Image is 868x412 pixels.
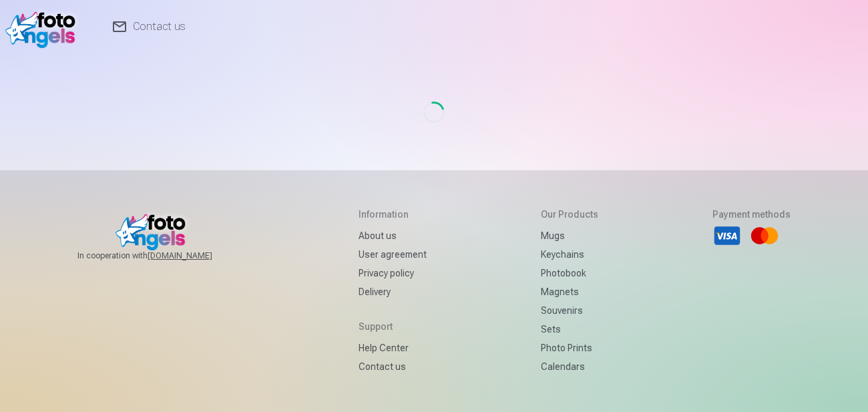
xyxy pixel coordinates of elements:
a: Souvenirs [541,301,598,320]
span: In cooperation with [77,250,244,261]
a: Calendars [541,357,598,376]
a: Sets [541,320,598,339]
a: Delivery [359,282,427,301]
a: Contact us [359,357,427,376]
h5: Our products [541,208,598,221]
a: Privacy policy [359,264,427,282]
a: Mugs [541,226,598,245]
a: Keychains [541,245,598,264]
a: Magnets [541,282,598,301]
li: Visa [712,221,742,250]
a: Help Center [359,339,427,357]
img: /v1 [5,5,82,48]
li: Mastercard [750,221,779,250]
h5: Information [359,208,427,221]
a: Photobook [541,264,598,282]
a: User agreement [359,245,427,264]
h5: Payment methods [712,208,791,221]
h5: Support [359,320,427,333]
a: [DOMAIN_NAME] [148,250,244,261]
a: About us [359,226,427,245]
a: Photo prints [541,339,598,357]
